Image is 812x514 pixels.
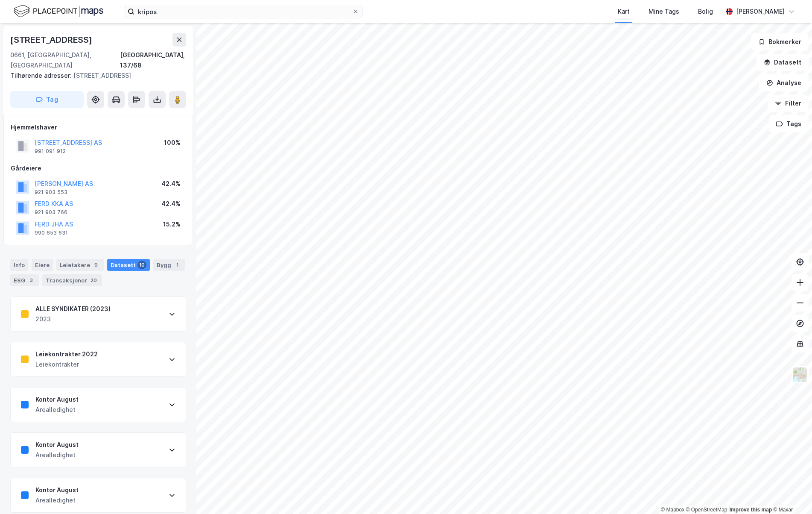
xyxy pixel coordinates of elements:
[35,440,79,450] div: Kontor August
[10,70,179,81] div: [STREET_ADDRESS]
[35,394,79,405] div: Kontor August
[751,33,809,50] button: Bokmerker
[35,304,111,314] div: ALLE SYNDIKATER (2023)
[32,259,53,271] div: Eiere
[163,219,181,229] div: 15.2%
[35,209,67,216] div: 921 903 766
[10,33,94,47] div: [STREET_ADDRESS]
[161,199,181,209] div: 42.4%
[35,189,67,196] div: 921 903 553
[11,163,186,173] div: Gårdeiere
[35,359,98,370] div: Leiekontrakter
[137,261,146,269] div: 10
[35,314,111,324] div: 2023
[120,50,186,70] div: [GEOGRAPHIC_DATA], 137/68
[11,122,186,132] div: Hjemmelshaver
[42,274,102,286] div: Transaksjoner
[10,274,39,286] div: ESG
[134,5,352,18] input: Søk på adresse, matrikkel, gårdeiere, leietakere eller personer
[35,349,98,359] div: Leiekontrakter 2022
[736,6,785,17] div: [PERSON_NAME]
[686,507,727,513] a: OpenStreetMap
[10,72,73,79] span: Tilhørende adresser:
[27,276,35,285] div: 3
[618,6,630,17] div: Kart
[56,259,104,271] div: Leietakere
[648,6,679,17] div: Mine Tags
[661,507,684,513] a: Mapbox
[161,179,181,189] div: 42.4%
[730,507,772,513] a: Improve this map
[92,261,100,269] div: 9
[107,259,150,271] div: Datasett
[768,95,809,112] button: Filter
[35,405,79,415] div: Arealledighet
[35,148,66,155] div: 991 091 912
[10,259,28,271] div: Info
[89,276,99,285] div: 20
[35,485,79,495] div: Kontor August
[769,115,809,132] button: Tags
[173,261,181,269] div: 1
[35,450,79,460] div: Arealledighet
[153,259,185,271] div: Bygg
[10,50,120,70] div: 0661, [GEOGRAPHIC_DATA], [GEOGRAPHIC_DATA]
[698,6,713,17] div: Bolig
[164,138,181,148] div: 100%
[10,91,84,108] button: Tag
[757,54,809,71] button: Datasett
[792,367,808,383] img: Z
[35,495,79,505] div: Arealledighet
[769,473,812,514] iframe: Chat Widget
[35,229,68,236] div: 990 653 631
[759,74,809,91] button: Analyse
[14,4,103,19] img: logo.f888ab2527a4732fd821a326f86c7f29.svg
